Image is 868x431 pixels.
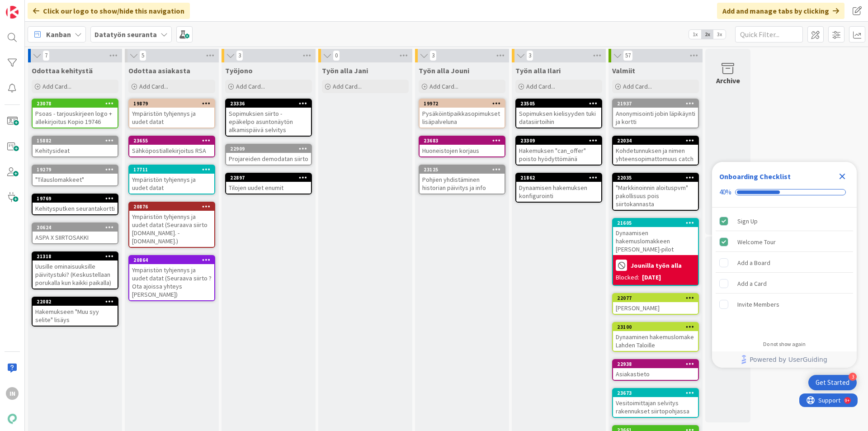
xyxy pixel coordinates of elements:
[716,75,740,86] div: Archive
[129,256,214,264] div: 20864
[642,273,661,282] div: [DATE]
[226,174,311,194] div: 22897Tilojen uudet enumit
[6,387,19,400] div: IN
[46,4,50,11] div: 9+
[716,253,853,273] div: Add a Board is incomplete.
[33,194,118,214] div: 19769Kehitysputken seurantakortti
[613,137,698,145] div: 22034
[520,137,601,144] div: 23309
[701,30,713,39] span: 2x
[236,50,243,61] span: 3
[623,82,652,90] span: Add Card...
[717,3,844,19] div: Add and manage tabs by clicking
[226,182,311,194] div: Tilojen uudet enumit
[33,203,118,214] div: Kehitysputken seurantakortti
[424,137,505,144] div: 23683
[139,50,146,61] span: 5
[129,145,214,156] div: Sähköpostiallekirjoitus RSA
[613,368,698,380] div: Asiakastieto
[735,26,803,43] input: Quick Filter...
[613,137,698,165] div: 22034Kohdetunnuksen ja nimen yhteensopimattomuus catch
[226,108,311,136] div: Sopimuksien siirto - epäkelpo asuntonäytön alkamispäivä selvitys
[37,298,118,305] div: 22082
[420,99,505,128] div: 19972Pysäköintipaikkasopimukset lisäpalveluna
[42,82,71,90] span: Add Card...
[613,294,698,302] div: 22077
[33,194,118,203] div: 19769
[129,166,214,194] div: 17711Ympäristön tyhjennys ja uudet datat
[613,323,698,331] div: 23100
[226,174,311,182] div: 22897
[33,223,118,232] div: 20624
[33,174,118,185] div: "Tilauslomakkeet"
[420,145,505,156] div: Huoneistojen korjaus
[33,223,118,243] div: 20624ASPA X SIIRTOSAKKI
[613,389,698,417] div: 23673Vesitoimittajan selvitys rakennukset siirtopohjassa
[617,295,698,301] div: 22077
[230,100,311,107] div: 23336
[333,50,340,61] span: 0
[516,174,601,182] div: 21862
[719,188,849,196] div: Checklist progress: 40%
[133,166,214,173] div: 17711
[37,195,118,202] div: 19769
[33,252,118,289] div: 21318Uusille ominaisuuksille päivitystuki? (Keskustellaan porukalla kun kaikki paikalla)
[613,227,698,255] div: Dynaamisen hakemuslomakkeen [PERSON_NAME]-pilot
[420,99,505,108] div: 19972
[716,232,853,252] div: Welcome Tour is complete.
[516,99,601,108] div: 23505
[631,262,682,269] b: Jounilla työn alla
[33,166,118,174] div: 19279
[613,99,698,108] div: 21937
[32,66,93,75] span: Odottaa kehitystä
[129,203,214,247] div: 20876Ympäristön tyhjennys ja uudet datat (Seuraava siirto [DOMAIN_NAME]. - [DOMAIN_NAME].)
[429,50,437,61] span: 3
[763,341,806,348] div: Do not show again
[19,1,41,12] span: Support
[516,182,601,202] div: Dynaamisen hakemuksen konfigurointi
[750,354,827,365] span: Powered by UserGuiding
[129,264,214,300] div: Ympäristön tyhjennys ja uudet datat (Seuraava siirto ? Ota ajoissa yhteys [PERSON_NAME])
[613,323,698,351] div: 23100Dynaaminen hakemuslomake Lahden Taloille
[716,274,853,294] div: Add a Card is incomplete.
[37,166,118,173] div: 19279
[816,378,849,387] div: Get Started
[133,100,214,107] div: 19879
[226,99,311,108] div: 23336
[129,256,214,300] div: 20864Ympäristön tyhjennys ja uudet datat (Seuraava siirto ? Ota ajoissa yhteys [PERSON_NAME])
[713,30,726,39] span: 3x
[33,298,118,306] div: 22082
[129,137,214,145] div: 23655
[617,175,698,181] div: 22035
[33,108,118,128] div: Psoas - tarjouskirjeen logo + allekirjoitus Kopio 19746
[516,99,601,128] div: 23505Sopimuksen kielisyyden tuki datasiirtoihin
[737,237,776,247] div: Welcome Tour
[516,145,601,165] div: Hakemuksen "can_offer" poisto hyödyttömänä
[37,100,118,107] div: 23078
[515,66,561,75] span: Työn alla Ilari
[616,273,639,282] div: Blocked:
[33,166,118,185] div: 19279"Tilauslomakkeet"
[617,390,698,396] div: 23673
[613,331,698,351] div: Dynaaminen hakemuslomake Lahden Taloille
[94,30,157,39] b: Datatyön seuranta
[613,302,698,314] div: [PERSON_NAME]
[322,66,368,75] span: Työn alla Jani
[226,153,311,165] div: Projareiden demodatan siirto
[613,174,698,182] div: 22035
[133,137,214,144] div: 23655
[33,298,118,326] div: 22082Hakemukseen "Muu syy selite" lisäys
[419,66,469,75] span: Työn alla Jouni
[6,412,19,425] img: avatar
[613,219,698,227] div: 21605
[33,232,118,243] div: ASPA X SIIRTOSAKKI
[420,174,505,194] div: Pohjien yhdistäminen historian päivitys ja info
[613,99,698,128] div: 21937Anonymisointi jobin läpikäynti ja kortti
[133,257,214,263] div: 20864
[808,375,857,390] div: Open Get Started checklist, remaining modules: 3
[429,82,458,90] span: Add Card...
[737,299,779,310] div: Invite Members
[712,162,857,368] div: Checklist Container
[613,360,698,368] div: 22938
[613,108,698,128] div: Anonymisointi jobin läpikäynti ja kortti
